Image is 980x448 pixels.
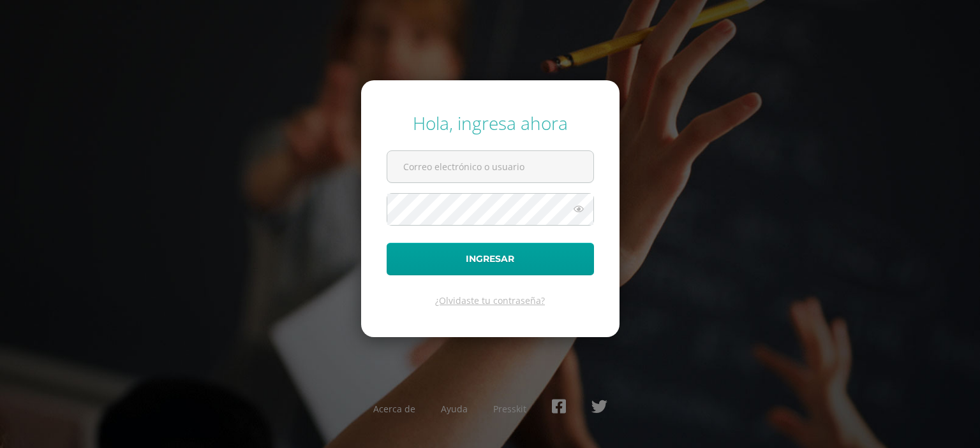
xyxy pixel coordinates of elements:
a: Acerca de [373,403,415,415]
div: Hola, ingresa ahora [387,111,594,135]
a: Ayuda [441,403,468,415]
a: Presskit [493,403,526,415]
input: Correo electrónico o usuario [387,151,593,182]
a: ¿Olvidaste tu contraseña? [435,294,545,307]
button: Ingresar [387,243,594,275]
